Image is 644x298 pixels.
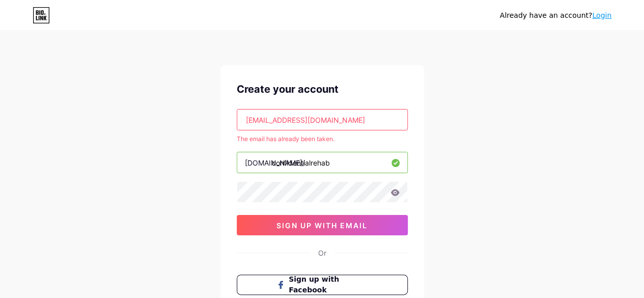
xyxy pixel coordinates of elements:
[237,82,408,97] div: Create your account
[237,215,408,235] button: sign up with email
[318,248,326,258] div: Or
[289,274,368,295] span: Sign up with Facebook
[237,110,407,130] input: Email
[245,157,305,168] div: [DOMAIN_NAME]/
[500,10,611,21] div: Already have an account?
[237,152,407,173] input: username
[237,134,408,144] div: The email has already been taken.
[276,221,368,230] span: sign up with email
[592,11,611,19] a: Login
[237,275,408,295] button: Sign up with Facebook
